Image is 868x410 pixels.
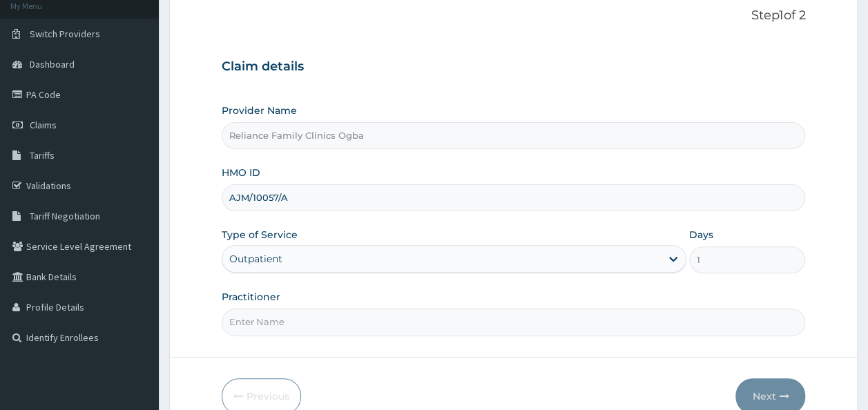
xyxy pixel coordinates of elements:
label: Practitioner [222,290,280,304]
span: Tariffs [30,149,55,162]
label: Type of Service [222,228,298,242]
p: Step 1 of 2 [222,8,806,23]
input: Enter HMO ID [222,184,806,211]
div: Outpatient [229,252,282,266]
input: Enter Name [222,309,806,335]
span: Switch Providers [30,28,100,40]
h3: Claim details [222,59,806,75]
label: Days [689,228,713,242]
span: Tariff Negotiation [30,210,100,222]
label: Provider Name [222,104,297,117]
span: Dashboard [30,58,75,70]
label: HMO ID [222,166,260,179]
span: Claims [30,119,57,131]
